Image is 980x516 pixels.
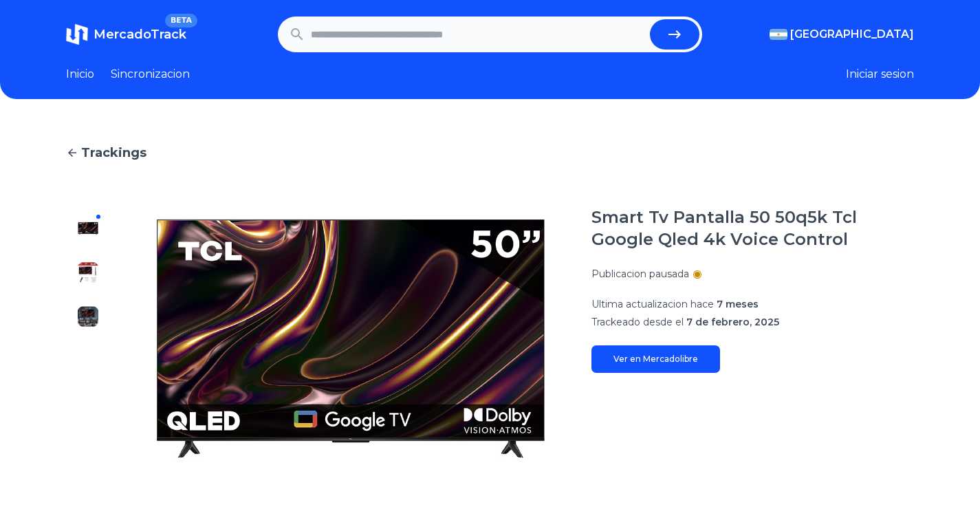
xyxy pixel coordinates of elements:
[138,206,564,471] img: Smart Tv Pantalla 50 50q5k Tcl Google Qled 4k Voice Control
[111,66,190,83] a: Sincronizacion
[591,345,720,373] a: Ver en Mercadolibre
[717,298,759,310] span: 7 meses
[66,66,94,83] a: Inicio
[81,143,146,162] span: Trackings
[66,143,914,162] a: Trackings
[591,267,689,281] p: Publicacion pausada
[686,316,779,328] span: 7 de febrero, 2025
[77,217,99,239] img: Smart Tv Pantalla 50 50q5k Tcl Google Qled 4k Voice Control
[66,23,88,45] img: MercadoTrack
[77,261,99,283] img: Smart Tv Pantalla 50 50q5k Tcl Google Qled 4k Voice Control
[591,316,684,328] span: Trackeado desde el
[790,26,914,43] span: [GEOGRAPHIC_DATA]
[77,305,99,327] img: Smart Tv Pantalla 50 50q5k Tcl Google Qled 4k Voice Control
[94,27,186,42] span: MercadoTrack
[591,206,914,250] h1: Smart Tv Pantalla 50 50q5k Tcl Google Qled 4k Voice Control
[66,23,186,45] a: MercadoTrackBETA
[770,26,914,43] button: [GEOGRAPHIC_DATA]
[770,29,787,40] img: Argentina
[846,66,914,83] button: Iniciar sesion
[77,350,99,372] img: Smart Tv Pantalla 50 50q5k Tcl Google Qled 4k Voice Control
[165,14,197,28] span: BETA
[77,438,99,460] img: Smart Tv Pantalla 50 50q5k Tcl Google Qled 4k Voice Control
[591,298,714,310] span: Ultima actualizacion hace
[77,394,99,416] img: Smart Tv Pantalla 50 50q5k Tcl Google Qled 4k Voice Control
